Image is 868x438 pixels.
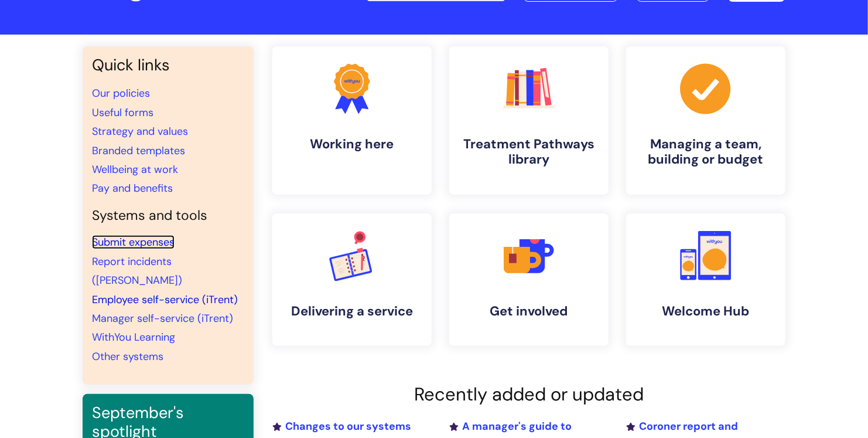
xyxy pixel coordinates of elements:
a: Our policies [92,86,150,100]
a: Treatment Pathways library [449,46,609,195]
a: Welcome Hub [626,213,785,346]
h3: Quick links [92,56,244,74]
a: Manager self-service (iTrent) [92,311,233,325]
a: Wellbeing at work [92,162,178,176]
a: Report incidents ([PERSON_NAME]) [92,254,182,287]
a: Strategy and values [92,124,188,138]
a: Submit expenses [92,235,175,249]
a: Other systems [92,349,163,364]
a: Changes to our systems [272,419,411,433]
h4: Delivering a service [282,304,422,319]
h2: Recently added or updated [272,383,785,405]
a: Employee self-service (iTrent) [92,293,238,307]
h4: Get involved [459,304,599,319]
a: Branded templates [92,144,185,158]
a: Managing a team, building or budget [626,46,785,195]
h4: Treatment Pathways library [459,137,599,168]
a: WithYou Learning [92,330,175,344]
h4: Working here [282,137,422,152]
a: Pay and benefits [92,181,173,195]
a: Delivering a service [272,213,432,346]
a: Useful forms [92,106,153,120]
a: Working here [272,46,432,195]
h4: Systems and tools [92,208,244,224]
h4: Managing a team, building or budget [635,137,776,168]
h4: Welcome Hub [635,304,776,319]
a: Get involved [449,213,609,346]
